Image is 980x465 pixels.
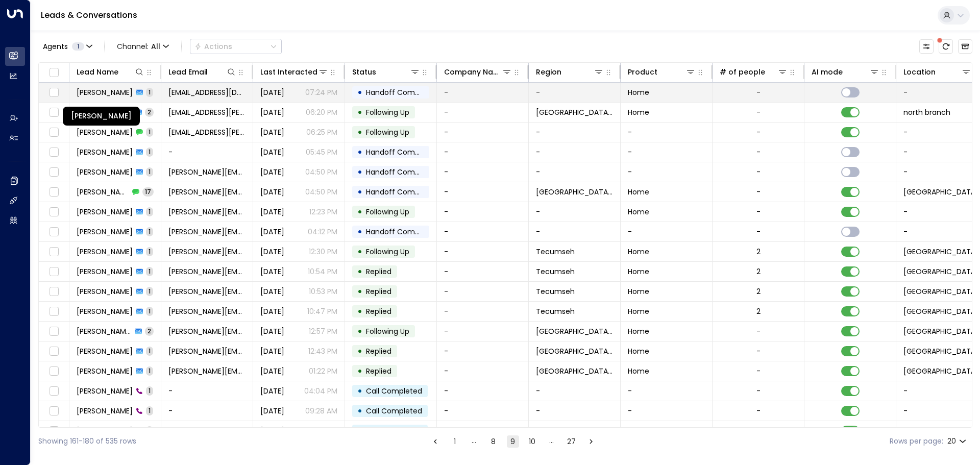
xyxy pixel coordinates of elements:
[526,435,538,448] button: Go to page 10
[260,346,284,356] span: Sep 15, 2025
[429,435,442,448] button: Go to previous page
[628,247,649,257] span: Home
[77,247,133,257] span: Sandra Carpenter
[529,83,621,102] td: -
[756,326,761,336] div: -
[47,126,60,139] span: Toggle select row
[161,401,253,421] td: -
[720,66,788,78] div: # of people
[260,107,284,117] span: Sep 19, 2025
[168,266,246,277] span: SANDIE.CARPENTER@OUTLOOK.COM
[260,406,284,416] span: Sep 16, 2025
[357,362,362,380] div: •
[366,247,409,257] span: Following Up
[168,66,208,78] div: Lead Email
[47,365,60,378] span: Toggle select row
[437,421,529,440] td: -
[529,142,621,162] td: -
[161,421,253,440] td: -
[628,207,649,217] span: Home
[958,39,972,54] button: Archived Leads
[260,266,284,277] span: Sep 16, 2025
[437,322,529,341] td: -
[437,103,529,122] td: -
[309,326,337,336] p: 12:57 PM
[47,425,60,437] span: Toggle select row
[168,127,246,137] span: petm.horger@yahoo.com
[366,207,409,217] span: Following Up
[536,107,613,117] span: Northeast Michigan
[260,247,284,257] span: Sep 17, 2025
[260,366,284,376] span: Sep 14, 2025
[437,282,529,301] td: -
[146,167,153,176] span: 1
[77,167,133,177] span: Sandra Carpenter
[529,401,621,421] td: -
[756,266,761,277] div: 2
[756,87,761,97] div: -
[146,426,153,435] span: 1
[357,243,362,260] div: •
[756,187,761,197] div: -
[194,42,232,51] div: Actions
[77,66,118,78] div: Lead Name
[47,405,60,418] span: Toggle select row
[309,286,337,297] p: 10:53 PM
[47,146,60,159] span: Toggle select row
[260,227,284,237] span: Sep 17, 2025
[536,66,561,78] div: Region
[260,66,328,78] div: Last Interacted
[947,434,968,449] div: 20
[190,39,282,54] button: Actions
[168,187,246,197] span: SANDIE.CARPENTER@OUTLOOK.COM
[628,326,649,336] span: Home
[536,266,575,277] span: Tecumseh
[536,366,613,376] span: Central Michigan
[437,83,529,102] td: -
[536,247,575,257] span: Tecumseh
[756,306,761,316] div: 2
[449,435,461,448] button: Go to page 1
[756,286,761,297] div: 2
[77,286,133,297] span: Sandra Carpenter
[146,287,153,296] span: 1
[77,127,133,137] span: Ty Taylor
[47,305,60,318] span: Toggle select row
[756,366,761,376] div: -
[151,42,160,51] span: All
[77,306,133,316] span: Sandra Carpenter
[260,87,284,97] span: Sep 19, 2025
[366,366,391,376] span: Replied
[621,162,713,182] td: -
[357,402,362,420] div: •
[628,366,649,376] span: Home
[507,435,519,448] button: page 9
[260,147,284,157] span: Sep 19, 2025
[77,66,144,78] div: Lead Name
[260,286,284,297] span: Sep 16, 2025
[47,325,60,338] span: Toggle select row
[357,342,362,360] div: •
[260,306,284,316] span: Sep 16, 2025
[939,39,953,54] span: There are new threads available. Refresh the grid to view the latest updates.
[47,265,60,278] span: Toggle select row
[260,426,284,436] span: Aug 29, 2025
[168,107,246,117] span: petm.horger@yahoo.com
[309,207,337,217] p: 12:23 PM
[357,382,362,400] div: •
[720,66,765,78] div: # of people
[756,346,761,356] div: -
[357,183,362,201] div: •
[536,346,613,356] span: Central Michigan
[168,346,246,356] span: SANDIE.CARPENTER@OUTLOOK.COM
[47,186,60,199] span: Toggle select row
[77,426,133,436] span: John Miller
[77,386,133,396] span: John Miller
[47,106,60,119] span: Toggle select row
[529,123,621,142] td: -
[352,66,376,78] div: Status
[161,381,253,401] td: -
[437,182,529,202] td: -
[437,361,529,381] td: -
[366,426,422,436] span: Call Completed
